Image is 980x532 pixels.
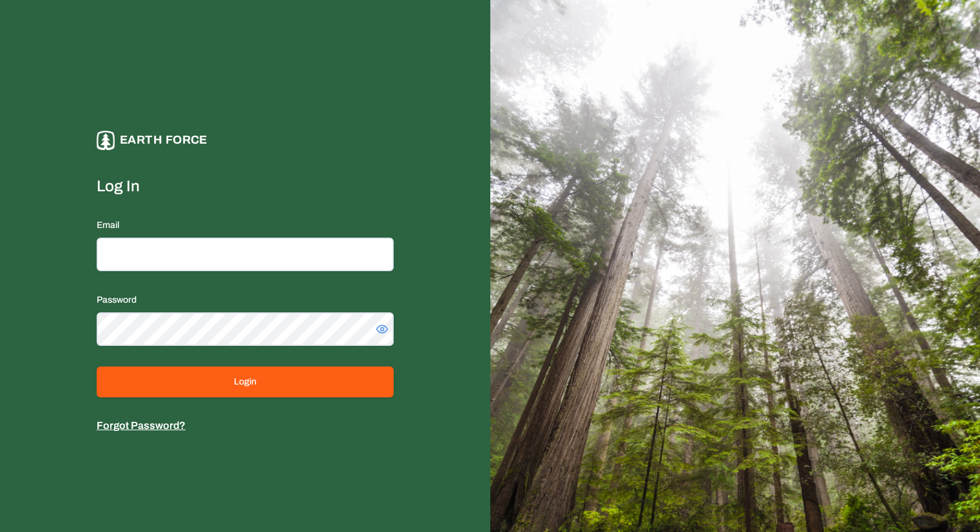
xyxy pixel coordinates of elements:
button: Login [97,366,394,397]
label: Password [97,295,137,305]
img: earthforce-logo-white-uG4MPadI.svg [97,131,115,149]
p: Forgot Password? [97,418,394,433]
p: Earth force [120,131,207,149]
label: Log In [97,176,394,196]
label: Email [97,220,119,230]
